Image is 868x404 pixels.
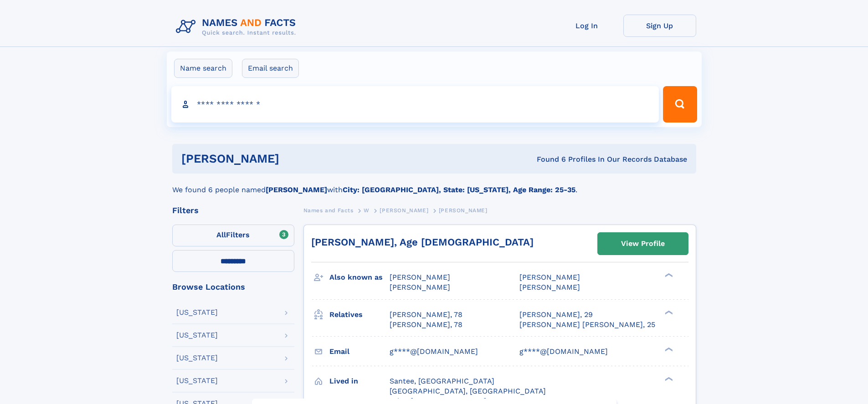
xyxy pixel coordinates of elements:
[364,205,370,216] a: W
[343,185,575,194] b: City: [GEOGRAPHIC_DATA], State: [US_STATE], Age Range: 25-35
[519,273,580,281] span: [PERSON_NAME]
[172,206,294,215] div: Filters
[550,15,623,37] a: Log In
[172,15,303,39] img: Logo Names and Facts
[216,230,226,239] span: All
[598,233,688,255] a: View Profile
[364,207,370,214] span: W
[329,307,390,322] h3: Relatives
[380,207,428,214] span: [PERSON_NAME]
[172,174,696,195] div: We found 6 people named with .
[390,377,494,385] span: Santee, [GEOGRAPHIC_DATA]
[519,283,580,291] span: [PERSON_NAME]
[303,205,354,216] a: Names and Facts
[176,377,218,384] div: [US_STATE]
[176,332,218,339] div: [US_STATE]
[663,309,673,315] div: ❯
[172,225,294,246] label: Filters
[623,15,696,37] a: Sign Up
[390,310,462,320] a: [PERSON_NAME], 78
[408,154,687,164] div: Found 6 Profiles In Our Records Database
[171,86,659,123] input: search input
[663,86,697,123] button: Search Button
[390,283,450,291] span: [PERSON_NAME]
[329,373,390,389] h3: Lived in
[390,320,462,330] a: [PERSON_NAME], 78
[311,236,534,248] a: [PERSON_NAME], Age [DEMOGRAPHIC_DATA]
[439,207,488,214] span: [PERSON_NAME]
[172,283,294,291] div: Browse Locations
[390,273,450,281] span: [PERSON_NAME]
[663,376,673,382] div: ❯
[621,233,665,254] div: View Profile
[176,309,218,316] div: [US_STATE]
[329,344,390,359] h3: Email
[176,354,218,362] div: [US_STATE]
[663,272,673,278] div: ❯
[242,59,299,78] label: Email search
[380,205,428,216] a: [PERSON_NAME]
[174,59,232,78] label: Name search
[663,346,673,352] div: ❯
[329,270,390,285] h3: Also known as
[181,153,408,164] h1: [PERSON_NAME]
[266,185,327,194] b: [PERSON_NAME]
[390,387,546,395] span: [GEOGRAPHIC_DATA], [GEOGRAPHIC_DATA]
[519,310,593,320] a: [PERSON_NAME], 29
[519,320,655,330] a: [PERSON_NAME] [PERSON_NAME], 25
